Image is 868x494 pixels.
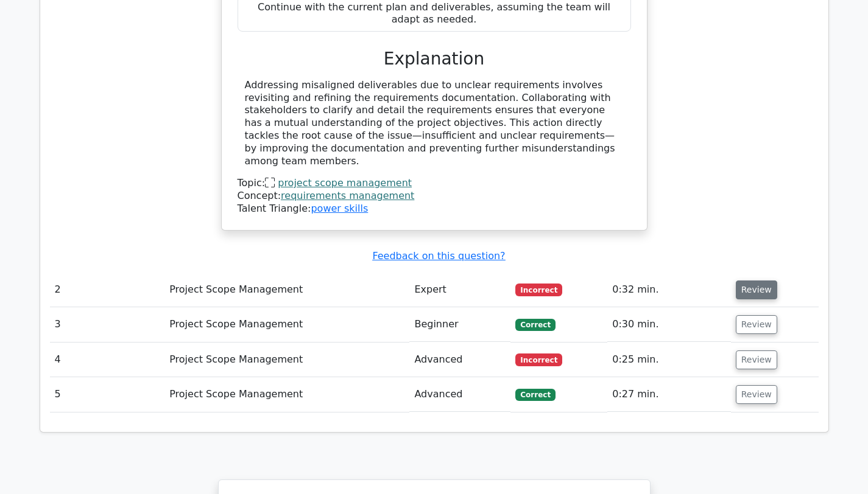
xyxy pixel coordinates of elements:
[164,377,409,412] td: Project Scope Management
[245,49,624,69] h3: Explanation
[736,385,777,404] button: Review
[515,284,562,296] span: Incorrect
[409,377,510,412] td: Advanced
[409,343,510,377] td: Advanced
[245,79,624,168] div: Addressing misaligned deliverables due to unclear requirements involves revisiting and refining t...
[50,307,165,342] td: 3
[607,307,731,342] td: 0:30 min.
[607,377,731,412] td: 0:27 min.
[515,389,555,401] span: Correct
[238,177,631,215] div: Talent Triangle:
[372,250,505,262] a: Feedback on this question?
[238,177,631,190] div: Topic:
[164,343,409,377] td: Project Scope Management
[607,273,731,307] td: 0:32 min.
[50,377,165,412] td: 5
[736,350,777,369] button: Review
[164,307,409,342] td: Project Scope Management
[515,353,562,366] span: Incorrect
[278,177,412,189] a: project scope management
[409,273,510,307] td: Expert
[164,273,409,307] td: Project Scope Management
[281,190,414,201] a: requirements management
[607,343,731,377] td: 0:25 min.
[238,190,631,203] div: Concept:
[311,203,368,214] a: power skills
[736,280,777,299] button: Review
[409,307,510,342] td: Beginner
[736,315,777,334] button: Review
[50,343,165,377] td: 4
[515,319,555,331] span: Correct
[50,273,165,307] td: 2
